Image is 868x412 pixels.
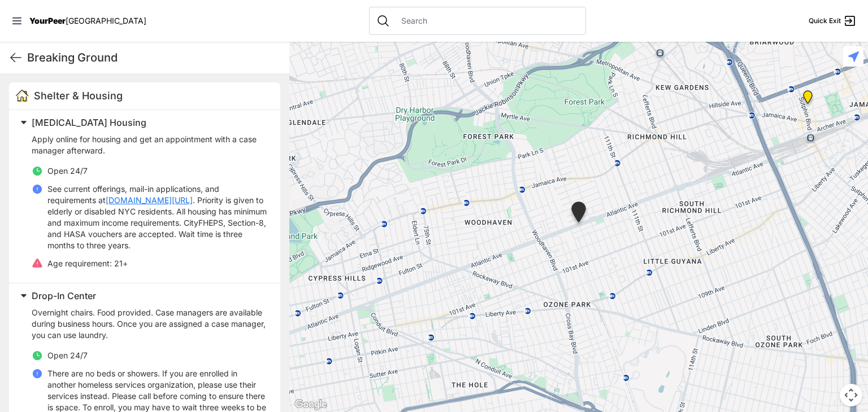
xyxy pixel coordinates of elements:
a: Open this area in Google Maps (opens a new window) [292,397,329,412]
h1: Breaking Ground [27,50,280,65]
span: Quick Exit [809,16,841,25]
a: YourPeer[GEOGRAPHIC_DATA] [29,17,146,24]
input: Search [394,15,579,27]
span: Open 24/7 [47,166,88,176]
a: Quick Exit [809,14,857,28]
button: Map camera controls [840,384,862,406]
a: [DOMAIN_NAME][URL] [106,195,193,206]
img: Google [292,397,329,412]
div: Queens Housing Court, Clerk's Office [801,90,815,108]
p: Overnight chairs. Food provided. Case managers are available during business hours. Once you are ... [32,307,267,341]
span: Drop-In Center [32,290,96,301]
p: Apply online for housing and get an appointment with a case manager afterward. [32,134,267,156]
span: Open 24/7 [47,350,88,360]
span: [GEOGRAPHIC_DATA] [66,16,146,25]
span: Age requirement: [47,258,112,268]
span: [MEDICAL_DATA] Housing [32,117,146,128]
p: 21+ [47,258,128,269]
span: YourPeer [29,16,66,25]
div: Adult Drop-in Center [569,201,588,227]
p: See current offerings, mail-in applications, and requirements at . Priority is given to elderly o... [47,183,267,251]
span: Shelter & Housing [34,90,123,102]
